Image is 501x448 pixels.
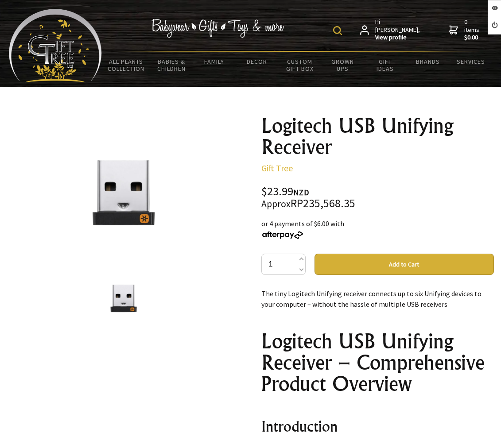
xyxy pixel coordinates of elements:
[464,34,481,42] strong: $0.00
[151,19,284,38] img: Babywear - Gifts - Toys & more
[464,18,481,42] span: 0 items
[261,115,494,158] h1: Logitech USB Unifying Receiver
[360,18,421,42] a: Hi [PERSON_NAME],View profile
[333,26,342,35] img: product search
[261,288,494,309] p: The tiny Logitech Unifying receiver connects up to six Unifying devices to your computer – withou...
[193,52,236,71] a: Family
[279,52,322,78] a: Custom Gift Box
[407,52,450,71] a: Brands
[375,18,421,42] span: Hi [PERSON_NAME],
[450,52,493,71] a: Services
[261,416,494,437] h2: Introduction
[261,186,494,209] div: $23.99 RP235,568.35
[84,153,163,232] img: Logitech USB Unifying Receiver
[261,198,291,210] small: Approx
[150,52,193,78] a: Babies & Children
[261,231,304,239] img: Afterpay
[9,9,102,82] img: Babyware - Gifts - Toys and more...
[261,331,494,394] h1: Logitech USB Unifying Receiver – Comprehensive Product Overview
[364,52,407,78] a: Gift Ideas
[321,52,364,78] a: Grown Ups
[293,187,309,197] span: NZD
[261,218,494,239] div: or 4 payments of $6.00 with
[315,254,494,275] button: Add to Cart
[261,162,293,174] a: Gift Tree
[375,34,421,42] strong: View profile
[449,18,481,42] a: 0 items$0.00
[236,52,279,71] a: Decor
[107,282,140,315] img: Logitech USB Unifying Receiver
[102,52,150,78] a: All Plants Collection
